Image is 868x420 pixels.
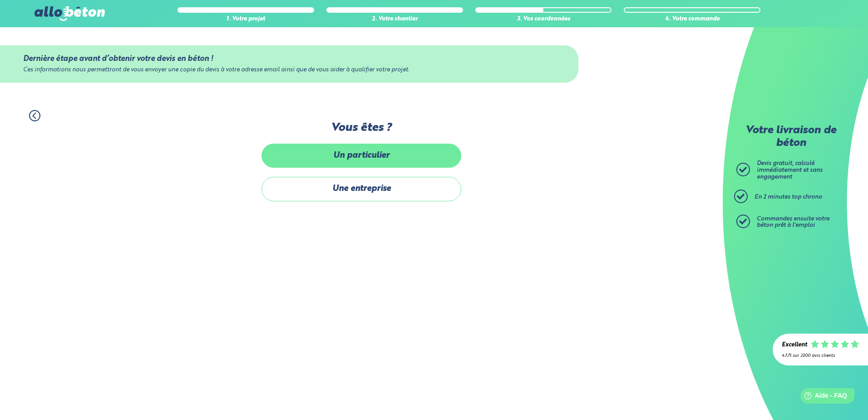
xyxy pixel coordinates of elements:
div: 3. Vos coordonnées [475,16,612,23]
div: 2. Votre chantier [326,16,463,23]
div: Ces informations nous permettront de vous envoyer une copie du devis à votre adresse email ainsi ... [23,67,555,74]
div: 4. Votre commande [624,16,760,23]
div: Dernière étape avant d’obtenir votre devis en béton ! [23,55,555,63]
img: allobéton [35,6,104,21]
div: 1. Votre projet [178,16,314,23]
label: Une entreprise [261,177,461,201]
label: Un particulier [261,144,461,168]
label: Vous êtes ? [261,121,461,135]
iframe: Help widget launcher [787,385,858,410]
